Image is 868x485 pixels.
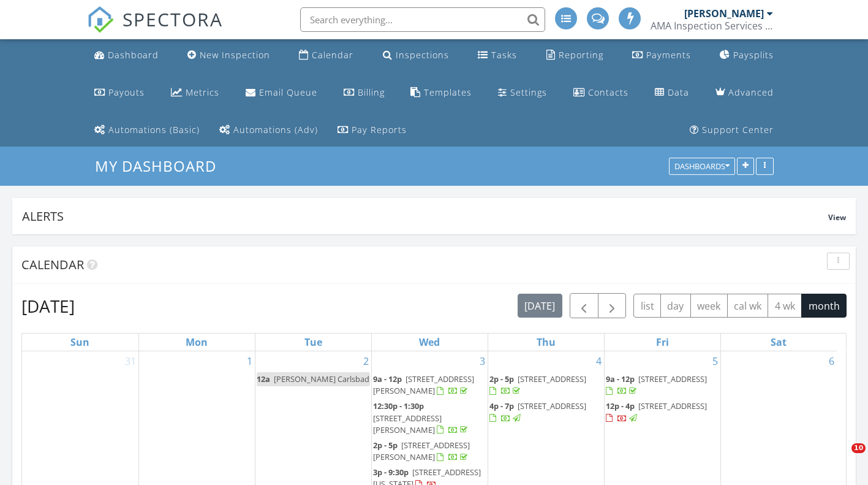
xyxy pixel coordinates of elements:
button: Previous month [570,293,598,318]
h2: [DATE] [21,294,75,318]
a: 12:30p - 1:30p [STREET_ADDRESS][PERSON_NAME] [373,399,486,438]
div: Settings [510,86,547,98]
a: 12:30p - 1:30p [STREET_ADDRESS][PERSON_NAME] [373,400,470,435]
span: 9a - 12p [373,373,402,384]
a: Go to September 3, 2025 [477,351,488,371]
a: Saturday [768,334,789,351]
a: My Dashboard [95,156,227,176]
div: Templates [424,86,472,98]
a: SPECTORA [87,17,223,42]
a: Data [650,82,694,104]
div: Payments [646,49,691,61]
a: Email Queue [241,82,322,104]
a: New Inspection [183,44,275,67]
button: cal wk [727,294,769,318]
a: Tasks [473,44,522,67]
div: Data [668,86,689,98]
a: 2p - 5p [STREET_ADDRESS][PERSON_NAME] [373,440,470,462]
a: Automations (Basic) [89,119,205,142]
div: AMA Inspection Services LLC [651,20,773,32]
div: Billing [358,86,385,98]
button: list [633,294,661,318]
button: Dashboards [669,158,735,175]
a: Contacts [568,82,633,104]
a: Tuesday [302,334,325,351]
a: Go to August 31, 2025 [123,351,138,371]
a: 4p - 7p [STREET_ADDRESS] [489,399,603,426]
span: [STREET_ADDRESS] [638,400,707,411]
div: Automations (Adv) [233,124,318,136]
button: day [660,294,691,318]
a: Support Center [685,119,779,142]
a: Metrics [166,82,224,104]
div: Tasks [491,49,517,61]
span: [PERSON_NAME] Carlsbad [274,373,369,384]
a: 4p - 7p [STREET_ADDRESS] [489,400,586,423]
a: Billing [339,82,390,104]
div: Paysplits [733,49,774,61]
button: Next month [598,293,627,318]
a: 12p - 4p [STREET_ADDRESS] [606,399,719,426]
div: Automations (Basic) [108,124,200,136]
span: 4p - 7p [489,400,514,411]
div: Advanced [728,86,774,98]
span: [STREET_ADDRESS] [638,373,707,384]
a: Go to September 1, 2025 [244,351,255,371]
div: New Inspection [200,49,270,61]
div: Dashboard [108,49,159,61]
div: Email Queue [259,86,317,98]
button: [DATE] [518,294,562,318]
a: Templates [406,82,477,104]
span: 12p - 4p [606,400,635,411]
button: month [801,294,847,318]
div: Reporting [559,49,603,61]
span: [STREET_ADDRESS] [518,400,586,411]
a: Inspections [378,44,454,67]
a: Thursday [534,334,558,351]
img: The Best Home Inspection Software - Spectora [87,6,114,33]
a: Reporting [542,44,608,67]
input: Search everything... [300,7,545,32]
span: 9a - 12p [606,373,635,384]
a: 2p - 5p [STREET_ADDRESS][PERSON_NAME] [373,438,486,465]
a: Wednesday [417,334,442,351]
a: 2p - 5p [STREET_ADDRESS] [489,373,586,396]
button: week [690,294,728,318]
div: Inspections [396,49,449,61]
div: Contacts [588,86,628,98]
a: 9a - 12p [STREET_ADDRESS][PERSON_NAME] [373,372,486,399]
span: [STREET_ADDRESS] [518,373,586,384]
span: [STREET_ADDRESS][PERSON_NAME] [373,440,470,462]
a: Friday [654,334,671,351]
div: Pay Reports [352,124,407,136]
div: Support Center [702,124,774,136]
a: Go to September 6, 2025 [826,351,837,371]
div: [PERSON_NAME] [684,7,764,20]
span: [STREET_ADDRESS][PERSON_NAME] [373,413,442,435]
a: Go to September 4, 2025 [594,351,604,371]
div: Metrics [186,86,219,98]
a: 9a - 12p [STREET_ADDRESS] [606,372,719,399]
a: Payouts [89,82,149,104]
div: Dashboards [674,162,730,171]
a: Pay Reports [333,119,412,142]
span: 12:30p - 1:30p [373,400,424,411]
div: Payouts [108,86,145,98]
span: 10 [851,443,866,453]
iframe: Intercom live chat [826,443,856,473]
div: Calendar [312,49,353,61]
a: Automations (Advanced) [214,119,323,142]
a: Monday [183,334,210,351]
a: Go to September 5, 2025 [710,351,720,371]
span: 3p - 9:30p [373,467,409,478]
span: View [828,212,846,223]
a: Sunday [68,334,92,351]
a: 2p - 5p [STREET_ADDRESS] [489,372,603,399]
a: Go to September 2, 2025 [361,351,371,371]
a: 9a - 12p [STREET_ADDRESS] [606,373,707,396]
a: Settings [493,82,552,104]
span: Calendar [21,256,84,273]
span: SPECTORA [123,6,223,32]
a: 12p - 4p [STREET_ADDRESS] [606,400,707,423]
a: 9a - 12p [STREET_ADDRESS][PERSON_NAME] [373,373,474,396]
